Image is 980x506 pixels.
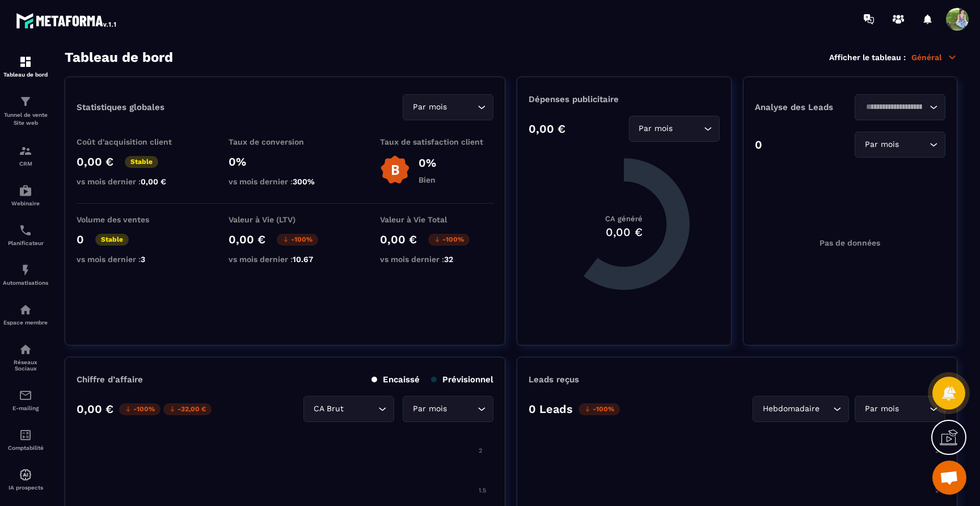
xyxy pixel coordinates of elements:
img: formation [19,55,32,69]
span: Par mois [862,403,901,415]
p: Stable [95,234,129,246]
a: schedulerschedulerPlanificateur [3,215,48,255]
span: Par mois [410,403,449,415]
a: social-networksocial-networkRéseaux Sociaux [3,334,48,380]
span: Par mois [410,101,449,113]
div: Search for option [855,94,945,120]
p: 0 Leads [529,402,573,416]
p: Général [911,52,957,62]
p: vs mois dernier : [229,177,342,186]
p: 0 [755,138,762,151]
p: -100% [428,234,470,246]
p: Prévisionnel [431,374,493,385]
div: Search for option [629,116,720,142]
p: Tableau de bord [3,71,48,78]
p: 0,00 € [229,233,265,246]
p: Webinaire [3,200,48,206]
p: Encaissé [371,374,420,385]
p: Valeur à Vie Total [380,215,493,224]
span: Par mois [862,138,901,151]
a: accountantaccountantComptabilité [3,420,48,459]
p: 0,00 € [77,155,113,168]
span: 10.67 [293,255,313,264]
p: Stable [125,156,158,168]
p: Statistiques globales [77,102,164,112]
span: CA Brut [311,403,346,415]
span: 0,00 € [141,177,166,186]
div: Search for option [403,396,493,422]
span: Hebdomadaire [760,403,822,415]
a: automationsautomationsWebinaire [3,175,48,215]
p: Bien [419,175,436,184]
img: formation [19,144,32,158]
p: Pas de données [820,238,880,247]
img: logo [16,10,118,31]
a: emailemailE-mailing [3,380,48,420]
a: formationformationTunnel de vente Site web [3,86,48,136]
p: Comptabilité [3,445,48,451]
p: E-mailing [3,405,48,411]
p: vs mois dernier : [380,255,493,264]
img: automations [19,263,32,277]
img: scheduler [19,224,32,237]
p: Chiffre d’affaire [77,374,143,385]
p: 0% [419,156,436,170]
h3: Tableau de bord [65,49,173,65]
span: 32 [444,255,453,264]
p: -100% [119,403,160,415]
input: Search for option [449,403,475,415]
div: Ouvrir le chat [932,461,966,495]
div: Search for option [855,132,945,158]
div: Search for option [753,396,849,422]
img: automations [19,184,32,197]
tspan: 1.5 [479,487,486,494]
p: 0,00 € [380,233,417,246]
a: automationsautomationsEspace membre [3,294,48,334]
p: vs mois dernier : [77,255,190,264]
img: b-badge-o.b3b20ee6.svg [380,155,410,185]
img: social-network [19,343,32,356]
a: automationsautomationsAutomatisations [3,255,48,294]
p: Réseaux Sociaux [3,359,48,372]
p: Espace membre [3,319,48,326]
p: 0% [229,155,342,168]
div: Search for option [855,396,945,422]
p: Dépenses publicitaire [529,94,719,104]
p: Leads reçus [529,374,579,385]
span: 3 [141,255,145,264]
input: Search for option [449,101,475,113]
p: 0,00 € [529,122,565,136]
img: automations [19,468,32,482]
input: Search for option [862,101,927,113]
tspan: 2 [479,447,482,454]
p: Volume des ventes [77,215,190,224]
p: Analyse des Leads [755,102,850,112]
p: Taux de conversion [229,137,342,146]
a: formationformationCRM [3,136,48,175]
p: Valeur à Vie (LTV) [229,215,342,224]
p: IA prospects [3,484,48,491]
div: Search for option [303,396,394,422]
span: 300% [293,177,315,186]
img: email [19,389,32,402]
input: Search for option [675,123,701,135]
input: Search for option [822,403,830,415]
input: Search for option [901,403,927,415]
img: automations [19,303,32,317]
p: Taux de satisfaction client [380,137,493,146]
p: Planificateur [3,240,48,246]
p: 0 [77,233,84,246]
div: Search for option [403,94,493,120]
p: -100% [277,234,318,246]
input: Search for option [346,403,375,415]
p: -100% [578,403,620,415]
a: formationformationTableau de bord [3,47,48,86]
p: vs mois dernier : [229,255,342,264]
span: Par mois [636,123,675,135]
img: formation [19,95,32,108]
input: Search for option [901,138,927,151]
p: Automatisations [3,280,48,286]
img: accountant [19,428,32,442]
p: 0,00 € [77,402,113,416]
p: CRM [3,161,48,167]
